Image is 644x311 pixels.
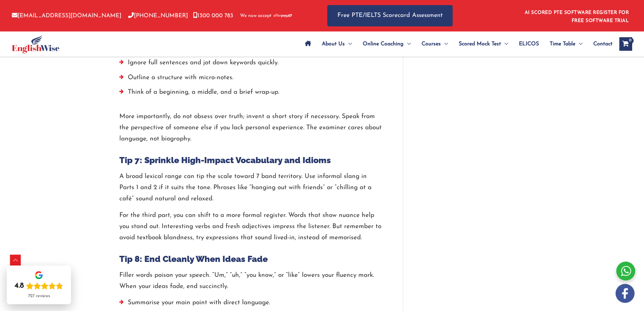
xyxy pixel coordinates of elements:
[501,32,508,56] span: Menu Toggle
[273,14,292,18] img: Afterpay-Logo
[616,284,635,303] img: white-facebook.png
[300,32,613,56] nav: Site Navigation: Main Menu
[119,253,383,265] h2: Tip 8: End Cleanly When Ideas Fade
[193,13,233,19] a: 1300 000 783
[12,35,59,53] img: cropped-ew-logo
[128,13,188,19] a: [PHONE_NUMBER]
[459,32,501,56] span: Scored Mock Test
[15,281,63,291] div: Rating: 4.8 out of 5
[357,32,416,56] a: Online CoachingMenu Toggle
[363,32,404,56] span: Online Coaching
[119,72,383,87] li: Outline a structure with micro-notes.
[240,13,271,19] span: We now accept
[28,293,50,299] div: 727 reviews
[119,270,383,292] p: Filler words poison your speech. “Um,” “uh,” “you know,” or “like” lowers your fluency mark. When...
[119,210,383,244] p: For the third part, you can shift to a more formal register. Words that show nuance help you stan...
[12,13,121,19] a: [EMAIL_ADDRESS][DOMAIN_NAME]
[322,32,345,56] span: About Us
[593,32,613,56] span: Contact
[119,111,383,145] p: More importantly, do not obsess over truth; invent a short story if necessary. Speak from the per...
[441,32,448,56] span: Menu Toggle
[119,57,383,72] li: Ignore full sentences and jot down keywords quickly.
[588,32,613,56] a: Contact
[119,171,383,205] p: A broad lexical range can tip the scale toward 7 band territory. Use informal slang in Parts 1 an...
[619,37,632,51] a: View Shopping Cart, empty
[404,32,411,56] span: Menu Toggle
[416,32,453,56] a: CoursesMenu Toggle
[550,32,575,56] span: Time Table
[453,32,514,56] a: Scored Mock TestMenu Toggle
[119,155,383,166] h2: Tip 7: Sprinkle High-Impact Vocabulary and Idioms
[345,32,352,56] span: Menu Toggle
[327,5,453,26] a: Free PTE/IELTS Scorecard Assessment
[15,281,24,291] div: 4.8
[316,32,357,56] a: About UsMenu Toggle
[119,87,383,101] li: Think of a beginning, a middle, and a brief wrap-up.
[575,32,582,56] span: Menu Toggle
[519,32,539,56] span: ELICOS
[422,32,441,56] span: Courses
[525,10,629,23] a: AI SCORED PTE SOFTWARE REGISTER FOR FREE SOFTWARE TRIAL
[544,32,588,56] a: Time TableMenu Toggle
[521,5,632,27] aside: Header Widget 1
[514,32,544,56] a: ELICOS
